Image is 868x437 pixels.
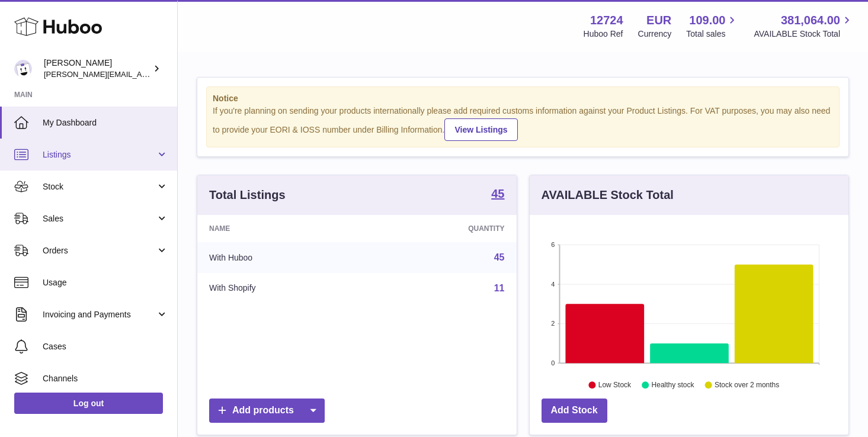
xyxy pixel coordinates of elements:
[209,187,286,203] h3: Total Listings
[44,57,150,80] div: [PERSON_NAME]
[43,341,168,352] span: Cases
[43,245,156,256] span: Orders
[494,283,505,293] a: 11
[197,242,369,273] td: With Huboo
[14,60,32,78] img: sebastian@ffern.co
[43,181,156,192] span: Stock
[754,12,854,40] a: 381,064.00 AVAILABLE Stock Total
[369,215,516,242] th: Quantity
[494,252,505,262] a: 45
[584,28,623,40] div: Huboo Ref
[213,105,833,141] div: If you're planning on sending your products internationally please add required customs informati...
[598,381,631,389] text: Low Stock
[197,273,369,304] td: With Shopify
[197,215,369,242] th: Name
[43,149,156,160] span: Listings
[686,12,739,40] a: 109.00 Total sales
[590,12,623,28] strong: 12724
[209,399,325,423] a: Add products
[43,309,156,320] span: Invoicing and Payments
[491,188,504,202] a: 45
[651,381,694,389] text: Healthy stock
[715,381,779,389] text: Stock over 2 months
[14,393,163,414] a: Log out
[551,359,555,367] text: 0
[551,281,555,288] text: 4
[491,188,504,200] strong: 45
[646,12,671,28] strong: EUR
[689,12,725,28] span: 109.00
[686,28,739,40] span: Total sales
[213,93,833,104] strong: Notice
[43,213,156,224] span: Sales
[43,117,168,128] span: My Dashboard
[754,28,854,40] span: AVAILABLE Stock Total
[542,399,607,423] a: Add Stock
[444,118,517,141] a: View Listings
[542,187,674,203] h3: AVAILABLE Stock Total
[43,277,168,288] span: Usage
[551,241,555,248] text: 6
[638,28,672,40] div: Currency
[43,373,168,384] span: Channels
[44,69,238,79] span: [PERSON_NAME][EMAIL_ADDRESS][DOMAIN_NAME]
[781,12,840,28] span: 381,064.00
[551,320,555,327] text: 2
